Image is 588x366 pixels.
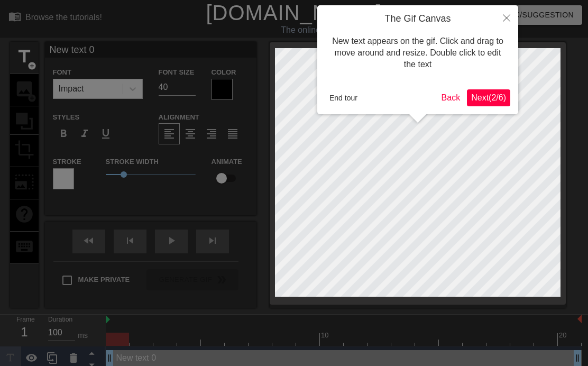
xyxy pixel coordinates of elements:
div: New text appears on the gif. Click and drag to move around and resize. Double click to edit the text [325,25,510,81]
button: Next [467,89,510,106]
button: Back [437,89,465,106]
h4: The Gif Canvas [325,13,510,25]
span: Next ( 2 / 6 ) [471,93,506,102]
button: Close [495,5,518,30]
button: End tour [325,90,362,106]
